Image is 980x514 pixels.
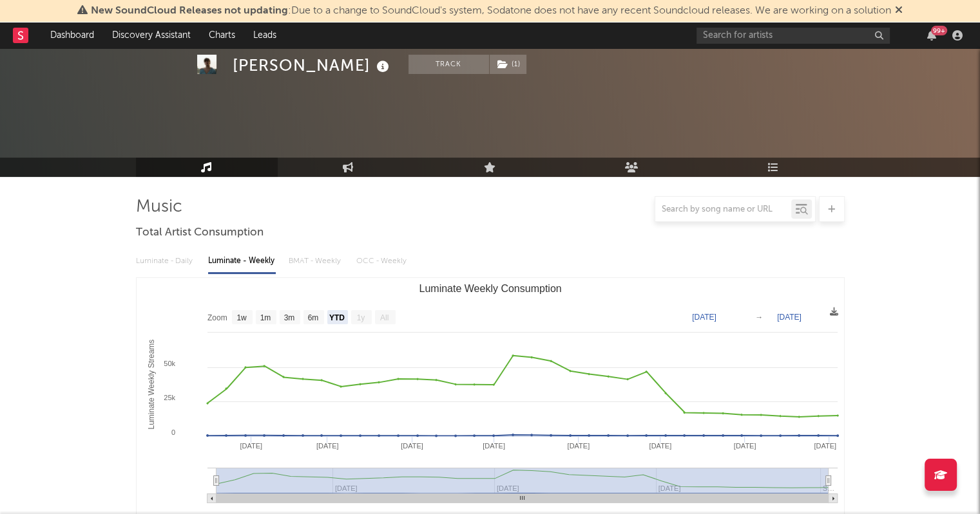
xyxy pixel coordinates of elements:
[822,484,834,492] text: S…
[655,205,791,215] input: Search by song name or URL
[260,313,271,322] text: 1m
[329,313,344,322] text: YTD
[171,428,175,436] text: 0
[408,55,489,74] button: Track
[401,442,423,450] text: [DATE]
[649,442,671,450] text: [DATE]
[307,313,318,322] text: 6m
[103,23,200,48] a: Discovery Assistant
[380,313,388,322] text: All
[146,340,155,430] text: Luminate Weekly Streams
[164,394,175,401] text: 25k
[489,55,527,74] span: ( 1 )
[777,313,802,322] text: [DATE]
[136,225,264,241] span: Total Artist Consumption
[41,23,103,48] a: Dashboard
[895,6,903,16] span: Dismiss
[240,442,262,450] text: [DATE]
[692,313,716,322] text: [DATE]
[490,55,526,74] button: (1)
[931,26,947,35] div: 99 +
[356,313,365,322] text: 1y
[164,360,175,367] text: 50k
[207,313,227,322] text: Zoom
[91,6,891,16] span: : Due to a change to SoundCloud's system, Sodatone does not have any recent Soundcloud releases. ...
[236,313,247,322] text: 1w
[927,30,936,41] button: 99+
[244,23,285,48] a: Leads
[697,28,890,44] input: Search for artists
[483,442,505,450] text: [DATE]
[814,442,836,450] text: [DATE]
[733,442,756,450] text: [DATE]
[233,55,392,76] div: [PERSON_NAME]
[208,250,276,272] div: Luminate - Weekly
[283,313,294,322] text: 3m
[567,442,590,450] text: [DATE]
[200,23,244,48] a: Charts
[755,313,763,322] text: →
[91,6,288,16] span: New SoundCloud Releases not updating
[316,442,338,450] text: [DATE]
[419,283,561,294] text: Luminate Weekly Consumption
